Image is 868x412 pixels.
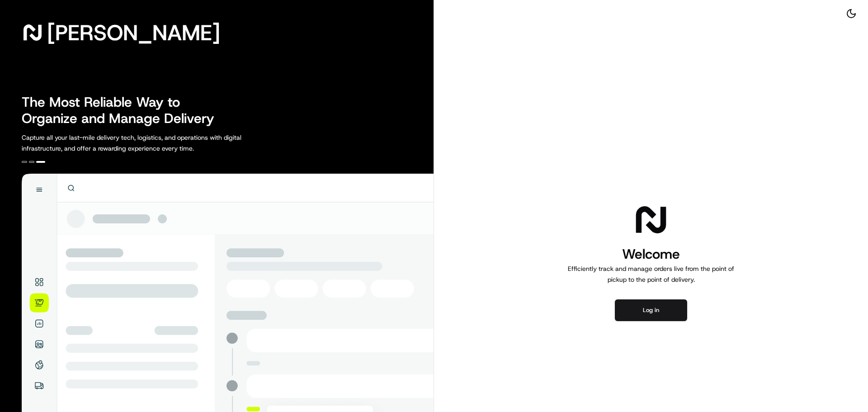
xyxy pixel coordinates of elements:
[22,94,224,127] h2: The Most Reliable Way to Organize and Manage Delivery
[47,24,220,42] span: [PERSON_NAME]
[564,263,738,285] p: Efficiently track and manage orders live from the point of pickup to the point of delivery.
[22,132,282,154] p: Capture all your last-mile delivery tech, logistics, and operations with digital infrastructure, ...
[615,299,687,321] button: Log in
[564,245,738,263] h1: Welcome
